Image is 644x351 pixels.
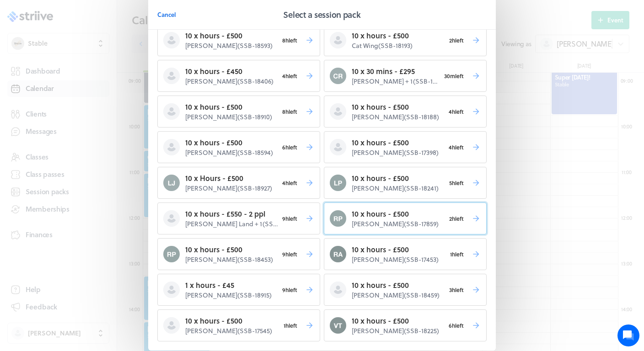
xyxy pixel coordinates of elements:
[352,101,445,112] p: 10 x hours - £500
[163,246,180,262] img: Rosie Prickett
[59,112,110,119] span: New conversation
[157,5,176,24] button: Cancel
[157,24,320,56] button: 10 x hours - £500[PERSON_NAME](SSB-18593)8hleft
[324,238,487,270] button: Rupert Anderton10 x hours - £500[PERSON_NAME](SSB-17453)1hleft
[278,105,301,118] span: 8h left
[324,24,487,56] button: 10 x hours - £500Cat Wing(SSB-18193)2hleft
[185,244,278,255] p: 10 x hours - £500
[14,106,169,125] button: New conversation
[27,157,163,175] input: Search articles
[330,246,346,262] img: Rupert Anderton
[352,326,445,335] p: [PERSON_NAME] ( SSB-18225 )
[157,60,320,92] button: 10 x hours - £450[PERSON_NAME](SSB-18406)4hleft
[157,167,320,199] button: Laura Jarratt10 x Hours - £500[PERSON_NAME](SSB-18927)4hleft
[352,41,445,50] p: Cat Wing ( SSB-18193 )
[330,317,346,334] img: Varinder Taylor
[352,66,440,77] p: 10 x 30 mins - £295
[185,184,278,193] p: [PERSON_NAME] ( SSB-18927 )
[352,137,445,148] p: 10 x hours - £500
[352,208,445,219] p: 10 x hours - £500
[352,291,445,300] p: [PERSON_NAME] ( SSB-18459 )
[185,137,278,148] p: 10 x hours - £500
[283,8,360,21] h2: Select a session pack
[352,30,445,41] p: 10 x hours - £500
[12,142,171,153] p: Find an answer quickly
[185,77,278,86] p: [PERSON_NAME] ( SSB-18406 )
[324,96,487,128] button: 10 x hours - £500[PERSON_NAME](SSB-18188)4hleft
[185,173,278,184] p: 10 x Hours - £500
[185,280,278,291] p: 1 x hours - £45
[352,77,440,86] p: [PERSON_NAME] + 1 ( SSB-18189 )
[445,319,468,332] span: 6h left
[352,184,445,193] p: [PERSON_NAME] ( SSB-18241 )
[324,131,487,163] button: 10 x hours - £500[PERSON_NAME](SSB-17398)4hleft
[163,175,180,191] img: Laura Jarratt
[445,283,468,296] span: 3h left
[185,219,278,229] p: [PERSON_NAME] Land + 1 ( SSB-16799 )
[330,175,346,191] img: Laura Potts
[445,212,468,225] span: 2h left
[157,309,320,341] button: 10 x hours - £500[PERSON_NAME](SSB-17545)1hleft
[157,238,320,270] button: Rosie Prickett10 x hours - £500[PERSON_NAME](SSB-18453)9hleft
[278,69,301,82] span: 4h left
[445,176,468,189] span: 5h left
[157,202,320,234] button: 10 x hours - £550 - 2 ppl[PERSON_NAME] Land + 1(SSB-16799)9hleft
[185,315,279,326] p: 10 x hours - £500
[185,112,278,122] p: [PERSON_NAME] ( SSB-18910 )
[278,34,301,47] span: 8h left
[278,176,301,189] span: 4h left
[352,244,446,255] p: 10 x hours - £500
[445,34,468,47] span: 2h left
[446,248,468,261] span: 1h left
[185,148,278,157] p: [PERSON_NAME] ( SSB-18594 )
[14,61,169,90] h2: We're here to help. Ask us anything!
[324,60,487,92] button: Chris Reddin10 x 30 mins - £295[PERSON_NAME] + 1(SSB-18189)30mleft
[330,68,346,84] img: Chris Reddin
[324,202,487,234] button: Rosie Prickett10 x hours - £500[PERSON_NAME](SSB-17859)2hleft
[185,66,278,77] p: 10 x hours - £450
[185,326,279,335] p: [PERSON_NAME] ( SSB-17545 )
[324,274,487,306] button: 10 x hours - £500[PERSON_NAME](SSB-18459)3hleft
[185,255,278,264] p: [PERSON_NAME] ( SSB-18453 )
[324,309,487,341] button: Varinder Taylor10 x hours - £500[PERSON_NAME](SSB-18225)6hleft
[617,324,639,346] iframe: gist-messenger-bubble-iframe
[185,101,278,112] p: 10 x hours - £500
[330,210,346,227] img: Rosie Prickett
[352,280,445,291] p: 10 x hours - £500
[352,255,446,264] p: [PERSON_NAME] ( SSB-17453 )
[278,212,301,225] span: 9h left
[278,248,301,261] span: 9h left
[352,112,445,122] p: [PERSON_NAME] ( SSB-18188 )
[278,141,301,154] span: 6h left
[278,283,301,296] span: 9h left
[157,131,320,163] button: 10 x hours - £500[PERSON_NAME](SSB-18594)6hleft
[352,219,445,229] p: [PERSON_NAME] ( SSB-17859 )
[352,173,445,184] p: 10 x hours - £500
[324,167,487,199] button: Laura Potts10 x hours - £500[PERSON_NAME](SSB-18241)5hleft
[185,208,278,219] p: 10 x hours - £550 - 2 ppl
[352,315,445,326] p: 10 x hours - £500
[445,141,468,154] span: 4h left
[440,69,468,82] span: 30m left
[157,96,320,128] button: 10 x hours - £500[PERSON_NAME](SSB-18910)8hleft
[445,105,468,118] span: 4h left
[185,291,278,300] p: [PERSON_NAME] ( SSB-18915 )
[157,274,320,306] button: 1 x hours - £45[PERSON_NAME](SSB-18915)9hleft
[185,30,278,41] p: 10 x hours - £500
[352,148,445,157] p: [PERSON_NAME] ( SSB-17398 )
[279,319,301,332] span: 1h left
[157,11,176,19] span: Cancel
[185,41,278,50] p: [PERSON_NAME] ( SSB-18593 )
[14,44,169,59] h1: Hi [PERSON_NAME]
